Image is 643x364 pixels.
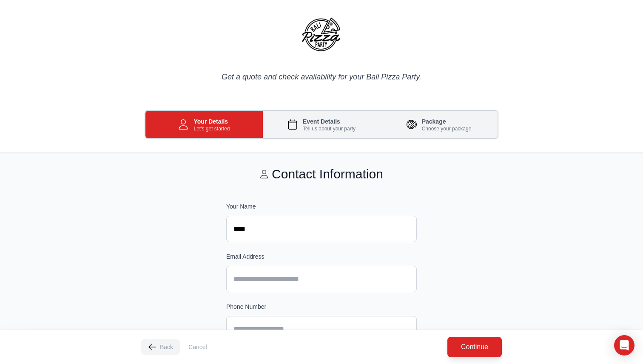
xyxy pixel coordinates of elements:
h2: Contact Information [141,166,502,182]
span: Back [160,343,173,351]
p: Get a quote and check availability for your Bali Pizza Party. [141,71,502,83]
label: Phone Number [226,302,417,311]
p: Let's get started [193,126,230,132]
h3: Package [422,117,472,126]
h3: Your Details [193,117,230,126]
div: Open Intercom Messenger [614,335,634,356]
label: Your Name [226,202,417,211]
button: Cancel [185,341,211,353]
img: Arrow Left [148,343,156,351]
img: User [260,170,268,178]
label: Email Address [226,252,417,261]
img: Bali Pizza Party [301,14,342,54]
img: Pizza [407,119,417,130]
p: Tell us about your party [303,126,356,132]
img: User [178,119,188,130]
button: Back [141,339,180,355]
img: Calendar [287,119,298,130]
h3: Event Details [303,117,356,126]
button: Continue [447,337,502,357]
p: Choose your package [422,126,472,132]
